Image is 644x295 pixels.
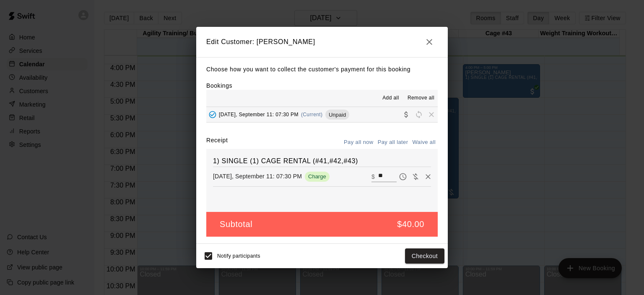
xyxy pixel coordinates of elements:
[408,94,434,102] span: Remove all
[305,173,330,180] span: Charge
[217,253,260,259] span: Notify participants
[377,91,404,105] button: Add all
[342,136,376,149] button: Pay all now
[397,219,424,230] h5: $40.00
[410,136,438,149] button: Waive all
[422,170,434,183] button: Remove
[206,107,438,123] button: Added - Collect Payment[DATE], September 11: 07:30 PM(Current)UnpaidCollect paymentRescheduleRemove
[413,111,425,117] span: Reschedule
[213,156,431,167] h6: 1) SINGLE (1) CAGE RENTAL (#41,#42,#43)
[206,108,219,121] button: Added - Collect Payment
[301,112,323,117] span: (Current)
[371,172,375,181] p: $
[219,112,299,117] span: [DATE], September 11: 07:30 PM
[400,111,413,117] span: Collect payment
[196,27,448,57] h2: Edit Customer: [PERSON_NAME]
[376,136,410,149] button: Pay all later
[213,172,302,180] p: [DATE], September 11: 07:30 PM
[405,248,444,264] button: Checkout
[206,82,232,89] label: Bookings
[397,172,409,180] span: Pay later
[206,64,438,75] p: Choose how you want to collect the customer's payment for this booking
[409,172,422,180] span: Waive payment
[382,94,399,102] span: Add all
[206,136,228,149] label: Receipt
[220,219,252,230] h5: Subtotal
[404,91,438,105] button: Remove all
[325,112,349,118] span: Unpaid
[425,111,438,117] span: Remove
